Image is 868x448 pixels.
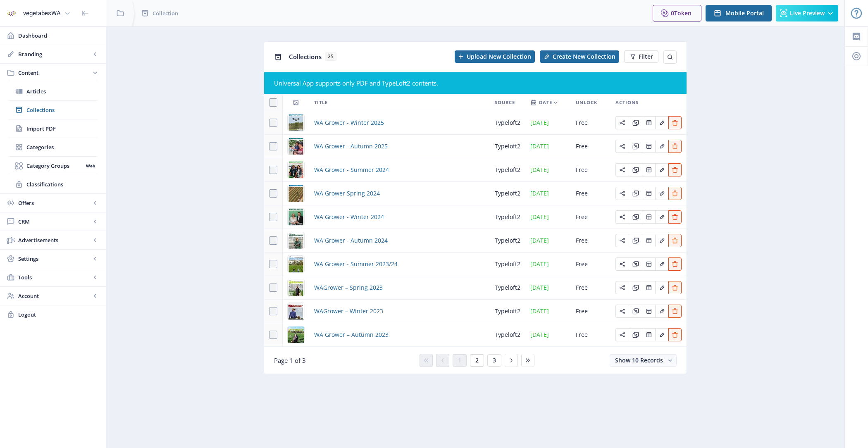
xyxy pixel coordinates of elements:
[525,323,571,347] td: [DATE]
[18,199,91,207] span: Offers
[467,53,531,60] span: Upload New Collection
[525,276,571,300] td: [DATE]
[26,143,98,151] span: Categories
[642,142,655,150] a: Edit page
[776,5,838,21] button: Live Preview
[653,5,701,21] button: 0Token
[655,307,668,315] a: Edit page
[571,205,610,229] td: Free
[490,205,525,229] td: typeloft2
[629,118,642,126] a: Edit page
[576,98,597,107] span: Unlock
[553,53,615,60] span: Create New Collection
[615,212,629,220] a: Edit page
[790,10,825,17] span: Live Preview
[314,212,384,222] a: WA Grower - Winter 2024
[629,260,642,267] a: Edit page
[8,175,98,193] a: Classifications
[674,9,692,17] span: Token
[288,256,304,272] img: 90cb84d5-72e8-434d-b9be-ee4809977972.jpg
[639,53,653,60] span: Filter
[539,98,552,107] span: Date
[655,236,668,244] a: Edit page
[490,158,525,182] td: typeloft2
[495,98,515,107] span: Source
[264,41,687,374] app-collection-view: Collections
[490,135,525,158] td: typeloft2
[655,283,668,291] a: Edit page
[314,165,389,175] a: WA Grower - Summer 2024
[470,354,484,367] button: 2
[314,118,384,128] a: WA Grower - Winter 2025
[325,52,336,61] span: 25
[571,323,610,347] td: Free
[668,283,682,291] a: Edit page
[655,165,668,173] a: Edit page
[571,111,610,135] td: Free
[314,141,388,151] a: WA Grower - Autumn 2025
[490,276,525,300] td: typeloft2
[490,323,525,347] td: typeloft2
[655,212,668,220] a: Edit page
[525,135,571,158] td: [DATE]
[668,189,682,197] a: Edit page
[725,10,764,17] span: Mobile Portal
[540,50,619,63] button: Create New Collection
[571,182,610,205] td: Free
[314,188,380,198] a: WA Grower Spring 2024
[525,300,571,323] td: [DATE]
[615,260,629,267] a: Edit page
[668,236,682,244] a: Edit page
[629,189,642,197] a: Edit page
[288,114,304,131] img: 8f93dacd-df07-4673-8b51-0434d4db23f2.jpg
[18,217,91,226] span: CRM
[83,162,98,170] nb-badge: Web
[624,50,658,63] button: Filter
[629,142,642,150] a: Edit page
[571,135,610,158] td: Free
[668,330,682,338] a: Edit page
[615,330,629,338] a: Edit page
[8,138,98,156] a: Categories
[655,330,668,338] a: Edit page
[655,189,668,197] a: Edit page
[615,236,629,244] a: Edit page
[8,119,98,138] a: Import PDF
[615,118,629,126] a: Edit page
[314,306,383,316] a: WAGrower – Winter 2023
[5,7,18,20] img: properties.app_icon.png
[18,69,91,77] span: Content
[629,283,642,291] a: Edit page
[642,330,655,338] a: Edit page
[525,229,571,253] td: [DATE]
[490,253,525,276] td: typeloft2
[668,142,682,150] a: Edit page
[289,52,322,61] span: Collections
[655,260,668,267] a: Edit page
[655,118,668,126] a: Edit page
[453,354,467,367] button: 1
[525,182,571,205] td: [DATE]
[314,283,383,293] span: WAGrower – Spring 2023
[490,111,525,135] td: typeloft2
[274,79,677,87] div: Universal App supports only PDF and TypeLoft2 contents.
[571,229,610,253] td: Free
[23,4,61,22] div: vegetabesWA
[8,101,98,119] a: Collections
[668,260,682,267] a: Edit page
[288,209,304,225] img: 627e65de-5ef0-4b38-b000-7cb83aea9982.jpg
[493,357,496,364] span: 3
[274,356,306,365] span: Page 1 of 3
[615,189,629,197] a: Edit page
[642,118,655,126] a: Edit page
[153,9,178,17] span: Collection
[490,300,525,323] td: typeloft2
[288,185,304,202] img: cover.jpg
[26,106,98,114] span: Collections
[668,212,682,220] a: Edit page
[642,260,655,267] a: Edit page
[629,212,642,220] a: Edit page
[314,259,398,269] a: WA Grower - Summer 2023/24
